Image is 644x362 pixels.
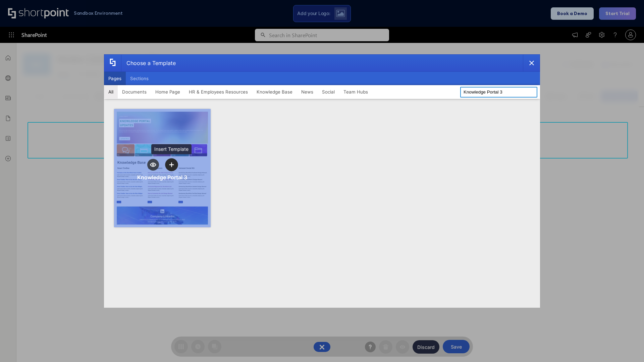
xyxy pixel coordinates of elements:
[297,85,318,99] button: News
[151,85,184,99] button: Home Page
[460,87,537,98] input: Search
[318,85,339,99] button: Social
[104,85,118,99] button: All
[137,174,187,181] div: Knowledge Portal 3
[339,85,372,99] button: Team Hubs
[104,54,540,308] div: template selector
[252,85,297,99] button: Knowledge Base
[126,72,153,85] button: Sections
[121,55,176,71] div: Choose a Template
[118,85,151,99] button: Documents
[104,72,126,85] button: Pages
[610,330,644,362] iframe: Chat Widget
[184,85,252,99] button: HR & Employees Resources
